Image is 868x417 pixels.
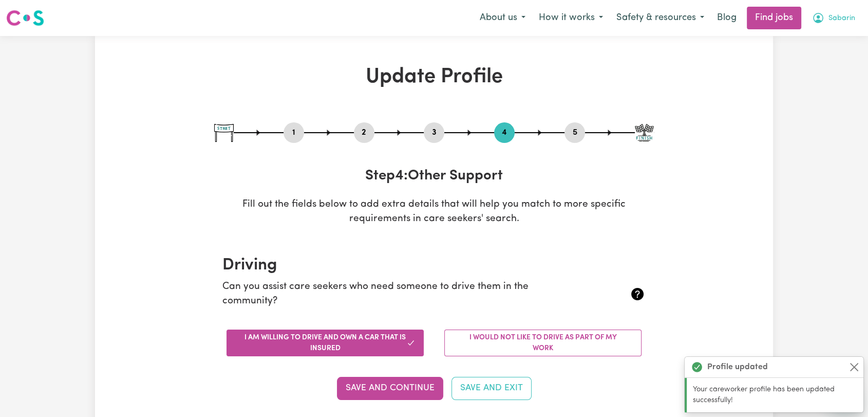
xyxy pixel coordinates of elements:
button: Close [848,361,860,373]
p: Can you assist care seekers who need someone to drive them in the community? [222,280,575,310]
strong: Profile updated [707,361,768,373]
button: About us [473,7,532,29]
button: Go to step 3 [424,126,444,139]
p: Your careworker profile has been updated successfully! [693,384,857,406]
button: Save and Continue [337,377,443,400]
a: Careseekers logo [6,6,44,30]
h2: Driving [222,256,646,275]
span: Sabarin [828,13,855,24]
button: Safety & resources [610,7,711,29]
a: Find jobs [747,7,801,29]
h1: Update Profile [214,65,654,89]
button: Go to step 2 [354,126,374,139]
button: Save and Exit [451,377,532,400]
img: Careseekers logo [6,9,44,27]
button: Go to step 5 [564,126,585,139]
button: My Account [805,7,862,29]
h3: Step 4 : Other Support [214,168,654,185]
p: Fill out the fields below to add extra details that will help you match to more specific requirem... [214,197,654,227]
button: I would not like to drive as part of my work [444,330,641,356]
button: I am willing to drive and own a car that is insured [227,330,424,356]
button: Go to step 4 [494,126,515,139]
a: Blog [711,7,743,29]
button: Go to step 1 [284,126,304,139]
button: How it works [532,7,610,29]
